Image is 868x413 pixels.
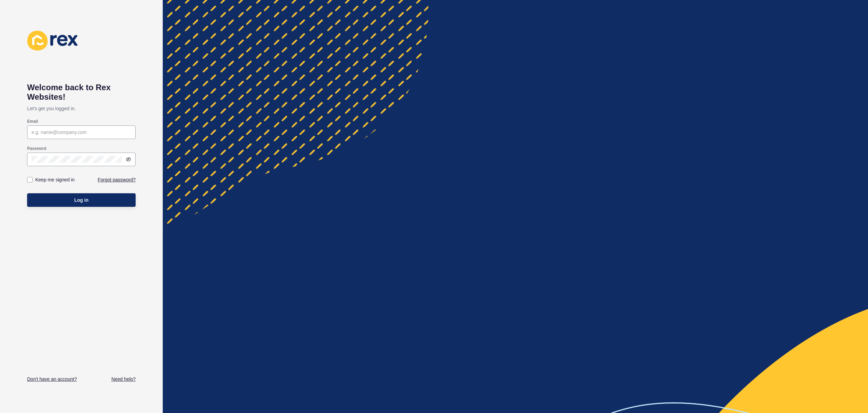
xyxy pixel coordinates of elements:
[27,193,136,207] button: Log in
[74,197,88,203] span: Log in
[27,83,136,102] h1: Welcome back to Rex Websites!
[27,102,136,115] p: Let's get you logged in.
[111,376,136,382] a: Need help?
[27,146,46,151] label: Password
[27,119,38,124] label: Email
[35,176,75,183] label: Keep me signed in
[27,376,77,382] a: Don't have an account?
[98,176,136,183] a: Forgot password?
[32,129,131,136] input: e.g. name@company.com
